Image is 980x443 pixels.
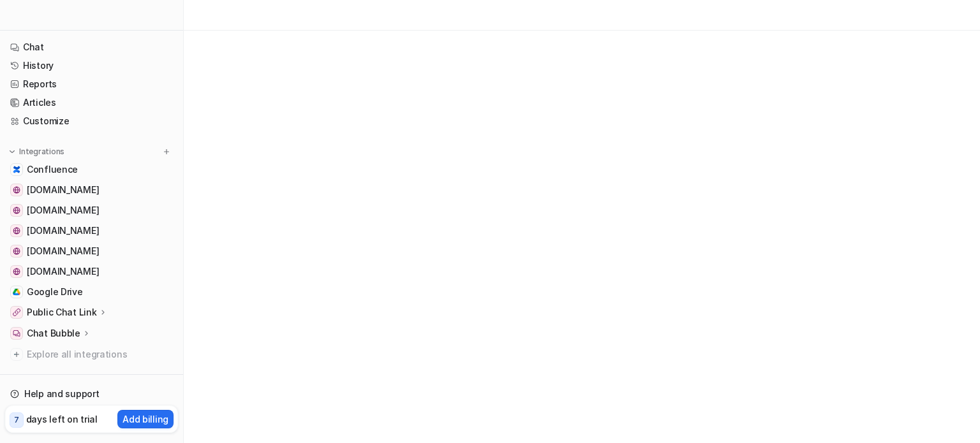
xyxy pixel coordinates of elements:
[162,147,171,156] img: menu_add.svg
[5,161,178,178] a: ConfluenceConfluence
[5,112,178,130] a: Customize
[27,245,99,258] span: [DOMAIN_NAME]
[13,186,20,194] img: cienapps.com
[5,145,68,158] button: Integrations
[5,57,178,75] a: History
[27,286,83,298] span: Google Drive
[5,242,178,260] a: ciemetric.com[DOMAIN_NAME]
[13,166,20,173] img: Confluence
[5,75,178,93] a: Reports
[10,348,23,361] img: explore all integrations
[5,38,178,56] a: Chat
[5,283,178,301] a: Google DriveGoogle Drive
[5,385,178,403] a: Help and support
[5,263,178,280] a: software.ciemetric.com[DOMAIN_NAME]
[13,207,20,214] img: cieblink.com
[19,147,64,157] p: Integrations
[27,224,99,237] span: [DOMAIN_NAME]
[13,227,20,235] img: app.cieblink.com
[5,345,178,363] a: Explore all integrations
[8,147,17,156] img: expand menu
[27,327,80,340] p: Chat Bubble
[14,414,19,426] p: 7
[13,309,20,316] img: Public Chat Link
[13,330,20,337] img: Chat Bubble
[27,306,97,319] p: Public Chat Link
[122,412,168,426] p: Add billing
[27,163,78,176] span: Confluence
[27,184,99,196] span: [DOMAIN_NAME]
[5,201,178,219] a: cieblink.com[DOMAIN_NAME]
[13,268,20,275] img: software.ciemetric.com
[5,222,178,240] a: app.cieblink.com[DOMAIN_NAME]
[117,410,174,428] button: Add billing
[13,247,20,255] img: ciemetric.com
[5,94,178,112] a: Articles
[27,344,173,365] span: Explore all integrations
[27,204,99,217] span: [DOMAIN_NAME]
[26,412,98,426] p: days left on trial
[5,181,178,199] a: cienapps.com[DOMAIN_NAME]
[13,288,20,296] img: Google Drive
[27,265,99,278] span: [DOMAIN_NAME]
